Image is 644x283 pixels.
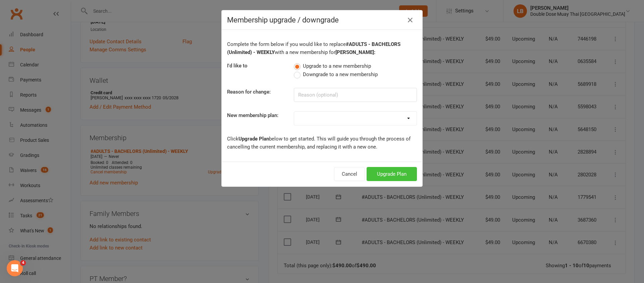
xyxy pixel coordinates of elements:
h4: Membership upgrade / downgrade [227,16,417,24]
b: Upgrade Plan [238,136,269,142]
iframe: Intercom live chat [7,260,23,276]
button: Upgrade Plan [367,167,417,181]
b: [PERSON_NAME]: [335,49,375,55]
p: Complete the form below if you would like to replace with a new membership for [227,40,417,56]
span: Downgrade to a new membership [303,70,378,77]
button: Cancel [334,167,365,181]
span: Upgrade to a new membership [303,62,371,69]
label: I'd like to [227,62,248,70]
label: New membership plan: [227,111,278,119]
label: Reason for change: [227,88,271,96]
span: 4 [20,260,26,266]
p: Click below to get started. This will guide you through the process of cancelling the current mem... [227,135,417,151]
input: Reason (optional) [294,88,417,102]
button: Close [405,15,416,25]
